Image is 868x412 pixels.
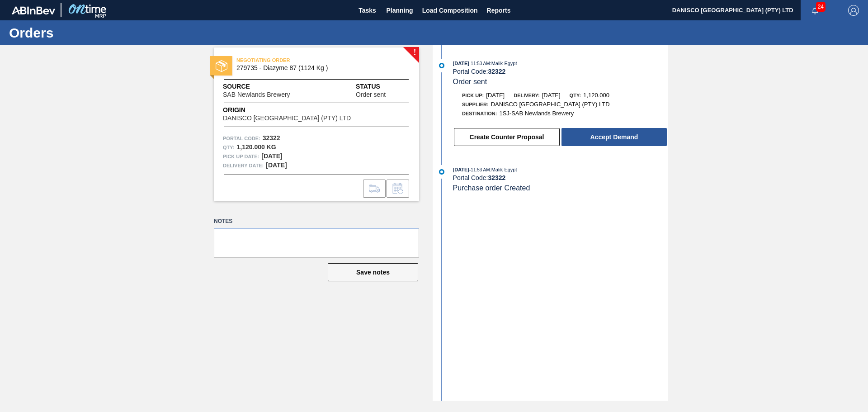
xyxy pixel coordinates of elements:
[223,82,317,91] span: Source
[439,63,444,68] img: atual
[223,115,351,122] span: DANISCO [GEOGRAPHIC_DATA] (PTY) LTD
[583,92,609,99] span: 1,120.000
[328,263,418,281] button: Save notes
[490,61,517,66] span: : Malik Egypt
[422,5,478,16] span: Load Composition
[236,65,401,71] span: 279735 - Diazyme 87 (1124 Kg )
[453,68,668,75] div: Portal Code:
[487,5,511,16] span: Reports
[848,5,859,16] img: Logout
[223,91,290,98] span: SAB Newlands Brewery
[488,174,505,181] strong: 32322
[514,93,539,98] span: Delivery:
[387,5,413,16] span: Planning
[469,61,490,66] span: - 11:53 AM
[453,167,469,172] span: [DATE]
[453,174,668,181] div: Portal Code:
[216,60,227,72] img: status
[561,128,667,146] button: Accept Demand
[488,68,505,75] strong: 32322
[570,93,581,98] span: Qty:
[236,143,276,151] strong: 1,120.000 KG
[223,105,373,115] span: Origin
[816,2,826,12] span: 24
[363,180,386,198] div: Go to Load Composition
[462,102,489,107] span: Supplier:
[486,92,505,99] span: [DATE]
[542,92,561,99] span: [DATE]
[236,56,363,65] span: NEGOTIATING ORDER
[223,152,259,161] span: Pick up Date:
[358,5,377,16] span: Tasks
[801,4,830,17] button: Notifications
[387,180,409,198] div: Inform order change
[9,28,170,38] h1: Orders
[454,128,560,146] button: Create Counter Proposal
[223,143,234,152] span: Qty :
[214,215,419,228] label: Notes
[266,161,287,169] strong: [DATE]
[12,6,55,14] img: TNhmsLtSVTkK8tSr43FrP2fwEKptu5GPRR3wAAAABJRU5ErkJggg==
[223,134,260,143] span: Portal Code:
[356,82,410,91] span: Status
[453,78,487,85] span: Order sent
[462,93,484,98] span: Pick up:
[453,184,530,192] span: Purchase order Created
[263,134,280,142] strong: 32322
[223,161,264,170] span: Delivery Date:
[469,167,490,172] span: - 11:53 AM
[439,169,444,175] img: atual
[499,110,574,117] span: 1SJ-SAB Newlands Brewery
[491,101,610,108] span: DANISCO [GEOGRAPHIC_DATA] (PTY) LTD
[261,152,282,160] strong: [DATE]
[462,111,497,116] span: Destination:
[453,61,469,66] span: [DATE]
[490,167,517,172] span: : Malik Egypt
[356,91,386,98] span: Order sent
